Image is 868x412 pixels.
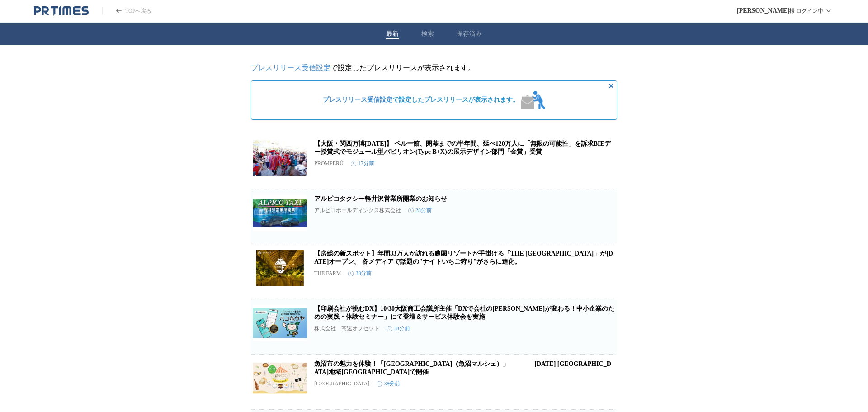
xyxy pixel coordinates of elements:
a: PR TIMESのトップページはこちら [102,7,151,15]
time: 38分前 [377,380,400,388]
a: 【房総の新スポット】年間33万人が訪れる農園リゾートが手掛ける「THE [GEOGRAPHIC_DATA]」が[DATE]オープン。 各メディアで話題の"ナイトいちご狩り"がさらに進化。 [314,250,613,265]
p: で設定したプレスリリースが表示されます。 [251,63,617,73]
a: 【大阪・関西万博[DATE]】 ペルー館、閉幕までの半年間、延べ120万人に「無限の可能性」を訴求BIEデー授賞式でモジュール型パビリオン(Type B+X)の展示デザイン部門「金賞」受賞 [314,140,611,155]
a: プレスリリース受信設定 [323,96,392,103]
a: プレスリリース受信設定 [251,64,330,71]
button: 検索 [421,30,434,38]
button: 最新 [386,30,399,38]
time: 28分前 [408,207,432,214]
a: 魚沼市の魅力を体験！「[GEOGRAPHIC_DATA]（魚沼マルシェ）」 [DATE] [GEOGRAPHIC_DATA]地域[GEOGRAPHIC_DATA]で開催 [314,360,611,375]
a: 【印刷会社が挑むDX】10/30大阪商工会議所主催「DXで会社の[PERSON_NAME]が変わる！中小企業のための実践・体験セミナー」にて登壇＆サービス体験会を実施 [314,305,614,320]
img: 【印刷会社が挑むDX】10/30大阪商工会議所主催「DXで会社の未来が変わる！中小企業のための実践・体験セミナー」にて登壇＆サービス体験会を実施 [253,305,307,341]
img: 魚沼市の魅力を体験！「UONUMARCHE（魚沼マルシェ）」 11月8日(土) 魚沼市地域振興センターで開催 [253,360,307,396]
p: アルピコホールディングス株式会社 [314,207,401,214]
p: PROMPERÚ [314,160,344,167]
a: アルピコタクシー軽井沢営業所開業のお知らせ [314,195,447,202]
span: で設定したプレスリリースが表示されます。 [323,96,519,104]
p: 株式会社 高速オフセット [314,325,379,332]
span: [PERSON_NAME] [737,7,789,14]
time: 17分前 [351,160,374,167]
time: 38分前 [387,325,410,332]
button: 保存済み [457,30,482,38]
img: 【房総の新スポット】年間33万人が訪れる農園リゾートが手掛ける「THE FARM星空いちご園」が2025年12月13日（土）オープン。 各メディアで話題の"ナイトいちご狩り"がさらに進化。 [253,250,307,286]
p: THE FARM [314,270,341,277]
img: 【大阪・関西万博2025】 ペルー館、閉幕までの半年間、延べ120万人に「無限の可能性」を訴求BIEデー授賞式でモジュール型パビリオン(Type B+X)の展示デザイン部門「金賞」受賞 [253,140,307,176]
a: PR TIMESのトップページはこちら [34,5,89,16]
time: 38分前 [348,270,372,277]
p: [GEOGRAPHIC_DATA] [314,380,369,387]
button: 非表示にする [606,81,617,91]
img: アルピコタクシー軽井沢営業所開業のお知らせ [253,195,307,231]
